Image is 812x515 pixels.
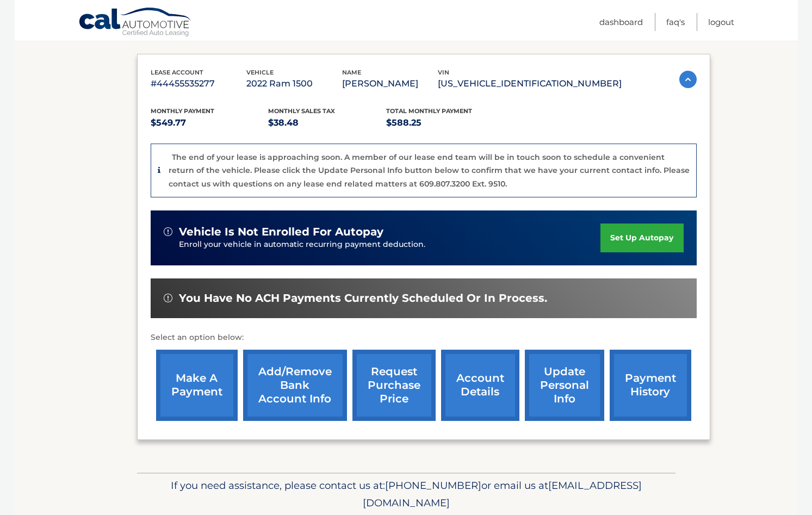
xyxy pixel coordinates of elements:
[156,350,238,421] a: make a payment
[666,13,685,31] a: FAQ's
[246,69,274,76] span: vehicle
[164,294,172,302] img: alert-white.svg
[151,76,246,91] p: #44455535277
[169,152,690,189] p: The end of your lease is approaching soon. A member of our lease end team will be in touch soon t...
[438,69,449,76] span: vin
[679,71,697,88] img: accordion-active.svg
[342,76,438,91] p: [PERSON_NAME]
[164,227,172,236] img: alert-white.svg
[525,350,604,421] a: update personal info
[78,7,193,39] a: Cal Automotive
[600,224,683,252] a: set up autopay
[246,76,342,91] p: 2022 Ram 1500
[438,76,622,91] p: [US_VEHICLE_IDENTIFICATION_NUMBER]
[352,350,436,421] a: request purchase price
[179,239,601,251] p: Enroll your vehicle in automatic recurring payment deduction.
[151,69,203,76] span: lease account
[151,115,269,131] p: $549.77
[610,350,691,421] a: payment history
[243,350,347,421] a: Add/Remove bank account info
[599,13,643,31] a: Dashboard
[268,115,386,131] p: $38.48
[151,331,697,344] p: Select an option below:
[385,479,481,492] span: [PHONE_NUMBER]
[179,225,383,239] span: vehicle is not enrolled for autopay
[151,107,214,115] span: Monthly Payment
[342,69,361,76] span: name
[179,291,547,305] span: You have no ACH payments currently scheduled or in process.
[708,13,734,31] a: Logout
[386,107,472,115] span: Total Monthly Payment
[386,115,504,131] p: $588.25
[144,477,668,512] p: If you need assistance, please contact us at: or email us at
[441,350,519,421] a: account details
[268,107,335,115] span: Monthly sales Tax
